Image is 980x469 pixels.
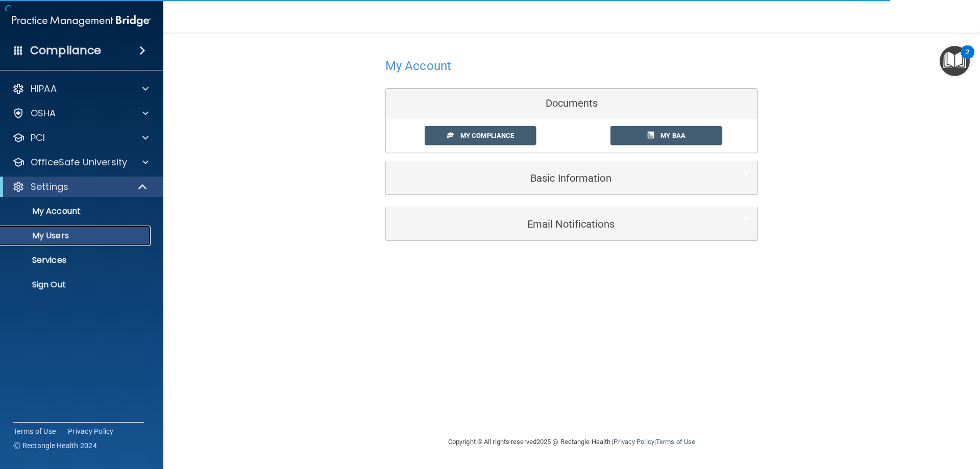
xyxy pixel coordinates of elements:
[12,181,148,193] a: Settings
[385,59,451,72] h4: My Account
[12,83,149,95] a: HIPAA
[386,89,757,118] div: Documents
[12,156,149,168] a: OfficeSafe University
[30,43,101,58] h4: Compliance
[31,156,127,168] p: OfficeSafe University
[394,172,719,184] h5: Basic Information
[966,52,969,65] div: 2
[7,255,146,265] p: Services
[614,438,654,446] a: Privacy Policy
[13,440,97,451] span: Ⓒ Rectangle Health 2024
[12,107,149,119] a: OSHA
[31,83,57,95] p: HIPAA
[12,132,149,144] a: PCI
[394,166,750,189] a: Basic Information
[12,11,151,31] img: PMB logo
[7,280,146,290] p: Sign Out
[394,218,719,230] h5: Email Notifications
[7,206,146,216] p: My Account
[803,397,968,437] iframe: Drift Widget Chat Controller
[385,426,758,458] div: Copyright © All rights reserved 2025 @ Rectangle Health | |
[7,231,146,241] p: My Users
[656,438,695,446] a: Terms of Use
[394,212,750,235] a: Email Notifications
[940,46,970,76] button: Open Resource Center, 2 new notifications
[31,132,45,144] p: PCI
[660,132,685,139] span: My BAA
[31,181,68,193] p: Settings
[68,426,114,436] a: Privacy Policy
[31,107,56,119] p: OSHA
[13,426,56,436] a: Terms of Use
[460,132,514,139] span: My Compliance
